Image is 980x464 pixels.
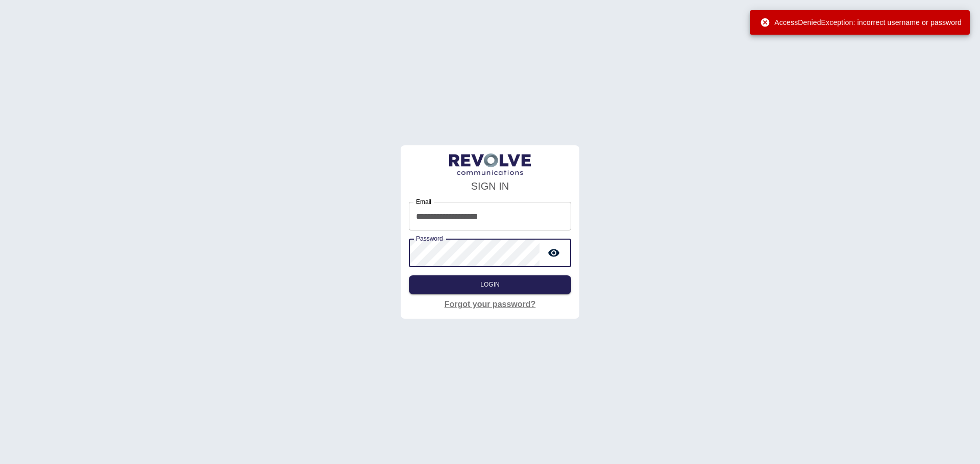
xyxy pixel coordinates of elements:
[416,234,443,243] label: Password
[445,298,536,311] a: Forgot your password?
[409,178,571,194] h4: SIGN IN
[544,243,564,263] button: toggle password visibility
[409,275,571,294] button: Login
[449,153,531,175] img: LogoText
[760,13,962,32] div: AccessDeniedException: incorrect username or password
[416,197,431,206] label: Email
